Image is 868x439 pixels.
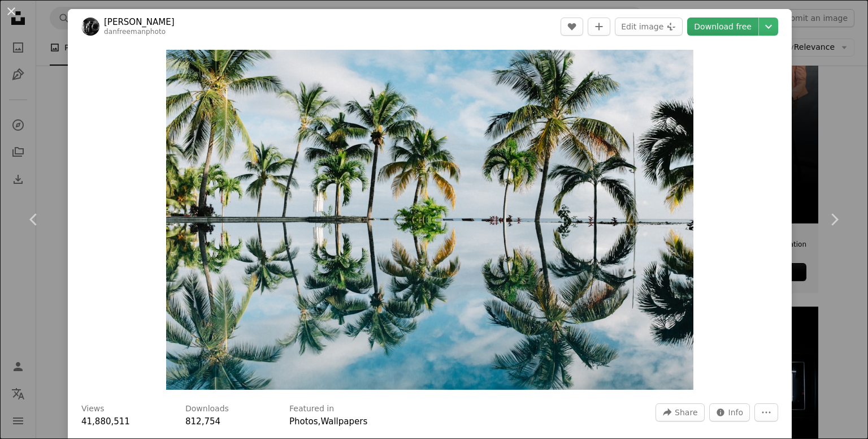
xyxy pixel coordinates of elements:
span: Share [675,404,697,421]
button: Stats about this image [709,403,750,421]
span: , [318,416,321,427]
button: Zoom in on this image [166,50,693,390]
a: [PERSON_NAME] [104,16,175,28]
img: Go to Dan Freeman's profile [81,18,99,36]
h3: Downloads [185,403,229,415]
span: 812,754 [185,416,220,427]
span: Info [728,404,744,421]
button: Edit image [615,18,683,36]
img: water reflection of coconut palm trees [166,50,693,390]
span: 41,880,511 [81,416,130,427]
button: More Actions [754,403,778,421]
a: Next [800,165,868,274]
a: danfreemanphoto [104,28,166,36]
a: Photos [289,416,318,427]
h3: Views [81,403,105,415]
button: Share this image [656,403,704,421]
button: Choose download size [759,18,778,36]
a: Wallpapers [320,416,367,427]
button: Like [561,18,583,36]
h3: Featured in [289,403,334,415]
a: Download free [687,18,758,36]
button: Add to Collection [588,18,610,36]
